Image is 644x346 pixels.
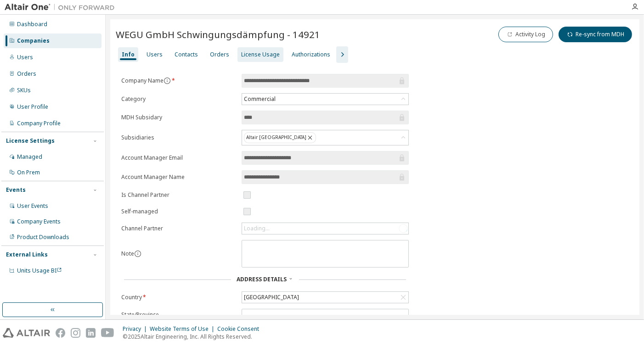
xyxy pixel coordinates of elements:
label: Self-managed [121,208,236,215]
div: Users [17,54,33,61]
div: Altair [GEOGRAPHIC_DATA] [244,132,316,143]
div: On Prem [17,169,40,176]
label: Account Manager Email [121,154,236,162]
div: Company Profile [17,120,61,127]
label: Country [121,294,236,301]
div: Loading... [242,223,408,234]
div: Commercial [242,94,408,105]
div: External Links [6,251,48,258]
button: information [164,77,171,84]
div: Managed [17,153,42,161]
span: Address Details [237,275,287,283]
span: Units Usage BI [17,267,62,274]
div: Dashboard [17,21,47,28]
div: Users [147,51,163,58]
div: License Usage [241,51,280,58]
div: Altair [GEOGRAPHIC_DATA] [242,130,408,145]
div: Company Events [17,218,61,225]
div: Companies [17,37,50,45]
div: Privacy [123,325,150,333]
div: User Profile [17,103,48,111]
div: License Settings [6,137,55,145]
img: youtube.svg [101,328,114,338]
img: Altair One [5,3,119,12]
div: Loading... [244,225,270,232]
div: [GEOGRAPHIC_DATA] [242,292,408,303]
button: information [134,250,141,257]
label: State/Province [121,311,236,318]
div: Contacts [175,51,198,58]
div: Orders [210,51,229,58]
div: Info [122,51,135,58]
label: Company Name [121,77,236,84]
label: Note [121,250,134,257]
button: Activity Log [498,27,553,42]
img: facebook.svg [56,328,65,338]
div: Commercial [243,94,277,104]
img: altair_logo.svg [3,328,50,338]
p: © 2025 Altair Engineering, Inc. All Rights Reserved. [123,333,265,340]
div: Events [6,186,26,194]
label: Subsidiaries [121,134,236,141]
div: [GEOGRAPHIC_DATA] [243,292,300,302]
label: MDH Subsidary [121,114,236,121]
div: User Events [17,202,48,210]
div: SKUs [17,87,31,94]
label: Category [121,95,236,103]
img: linkedin.svg [86,328,96,338]
label: Account Manager Name [121,173,236,181]
div: Orders [17,70,36,78]
label: Is Channel Partner [121,191,236,199]
button: Re-sync from MDH [559,27,632,42]
div: Cookie Consent [217,325,265,333]
img: instagram.svg [71,328,80,338]
div: Product Downloads [17,234,69,241]
label: Channel Partner [121,225,236,232]
div: Authorizations [292,51,330,58]
span: WEGU GmbH Schwingungsdämpfung - 14921 [116,28,320,41]
div: Website Terms of Use [150,325,217,333]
